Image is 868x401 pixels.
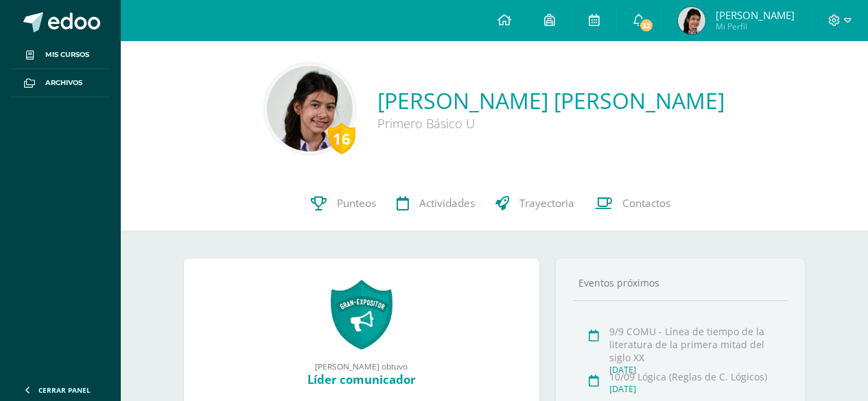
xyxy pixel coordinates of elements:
[716,8,795,22] span: [PERSON_NAME]
[386,176,485,231] a: Actividades
[38,385,91,395] span: Cerrar panel
[678,7,705,34] img: 2a0698b19a4965b32abf07ab1fa2c9b5.png
[419,196,475,210] span: Actividades
[716,21,795,32] span: Mi Perfil
[11,69,110,97] a: Archivos
[328,123,355,154] div: 16
[609,370,782,383] div: 10/09 Lógica (Reglas de C. Lógicos)
[377,86,725,115] a: [PERSON_NAME] [PERSON_NAME]
[337,196,376,210] span: Punteos
[198,372,526,387] div: Líder comunicador
[609,325,782,364] div: 9/9 COMU - Línea de tiempo de la literatura de la primera mitad del siglo XX
[609,383,782,395] div: [DATE]
[45,49,89,60] span: Mis cursos
[267,66,353,151] img: ceb06837289605dd39ec811ad90a370a.png
[622,196,670,210] span: Contactos
[639,18,654,33] span: 32
[198,361,526,372] div: [PERSON_NAME] obtuvo
[485,176,585,231] a: Trayectoria
[45,77,82,88] span: Archivos
[585,176,681,231] a: Contactos
[377,115,725,132] div: Primero Básico U
[301,176,386,231] a: Punteos
[573,276,788,289] div: Eventos próximos
[519,196,574,210] span: Trayectoria
[11,41,110,69] a: Mis cursos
